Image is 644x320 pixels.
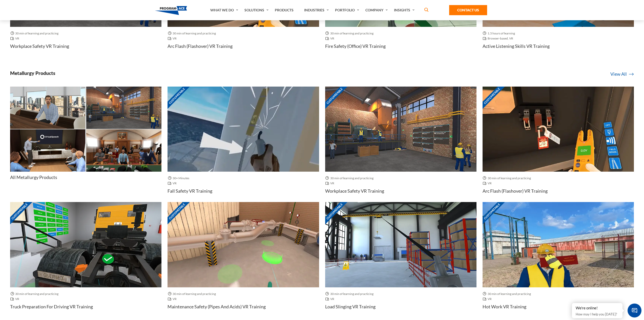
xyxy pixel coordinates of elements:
a: Customizable Thumbnail - Hot Work VR Training 30 min of learning and practicing VR Hot Work VR Tr... [483,202,634,318]
p: How may I help you [DATE]? [576,311,619,317]
h4: Truck Preparation for Driving VR Training [10,304,93,310]
h4: Arc Flash (Flashover) VR Training [168,43,233,49]
span: 30 min of learning and practicing [168,31,218,36]
h4: Workplace Safety VR Training [325,188,384,194]
span: Customizable [164,198,190,224]
a: Customizable Thumbnail - Workplace Safety VR Training 30 min of learning and practicing VR Workpl... [325,87,476,202]
span: VR [168,296,179,302]
a: Contact Us [449,5,487,15]
span: 30+ Minutes [168,176,191,181]
h4: Arc Flash (Flashover) VR Training [483,188,548,194]
span: VR [325,181,336,186]
img: Thumbnail - Arc Flash (Flashover) VR Training [483,87,634,172]
span: 30 min of learning and practicing [10,31,60,36]
a: View All [610,71,634,77]
span: Customizable [322,83,347,109]
h4: Load Slinging VR Training [325,304,376,310]
span: 30 min of learning and practicing [325,176,376,181]
h4: Fall Safety VR Training [168,188,212,194]
span: Customizable [322,198,347,224]
span: VR [168,36,179,41]
span: VR [10,36,21,41]
h3: Metallurgy Products [10,70,55,76]
h4: Hot Work VR Training [483,304,526,310]
img: Thumbnail - High-impact presentations VR Training [10,129,85,172]
a: Customizable Thumbnail - Fall Safety VR Training 30+ Minutes VR Fall Safety VR Training [168,87,319,202]
span: VR [325,296,336,302]
h4: Workplace Safety VR Training [10,43,69,49]
img: Program-Ace [155,6,187,15]
a: Thumbnail - Sales pitch and closing VR Training Thumbnail - Workplace Safety VR Training Thumbnai... [10,87,161,190]
span: 30 min of learning and practicing [325,291,376,296]
img: Thumbnail - Truck Preparation for Driving VR Training [10,202,161,287]
img: Thumbnail - Workplace Safety VR Training [325,87,476,172]
a: Customizable Thumbnail - Arc Flash (Flashover) VR Training 30 min of learning and practicing VR A... [483,87,634,202]
a: Customizable Thumbnail - Maintenance Safety (Pipes and Acids) VR Training 30 min of learning and ... [168,202,319,318]
a: Customizable Thumbnail - Load Slinging VR Training 30 min of learning and practicing VR Load Slin... [325,202,476,318]
span: 1.5 hours of learning [483,31,517,36]
span: Browser-based, VR [483,36,515,41]
span: Chat Widget [628,304,641,317]
img: Thumbnail - Hot Work VR Training [483,202,634,287]
h4: Fire Safety (Office) VR Training [325,43,386,49]
span: 30 min of learning and practicing [168,291,218,296]
h4: All Metallurgy Products [10,174,57,181]
img: Thumbnail - Media training VR Training [86,129,161,172]
a: Customizable Thumbnail - Truck Preparation for Driving VR Training 30 min of learning and practic... [10,202,161,318]
span: 30 min of learning and practicing [483,291,533,296]
span: Customizable [479,83,505,109]
span: Customizable [479,198,505,224]
div: We're online! [576,306,619,311]
span: VR [168,181,179,186]
span: 30 min of learning and practicing [10,291,60,296]
span: 30 min of learning and practicing [483,176,533,181]
span: VR [483,296,494,302]
img: Thumbnail - Maintenance Safety (Pipes and Acids) VR Training [168,202,319,287]
span: Customizable [7,198,32,224]
img: Thumbnail - Sales pitch and closing VR Training [10,87,85,129]
h4: Active listening skills VR Training [483,43,550,49]
img: Thumbnail - Fall Safety VR Training [168,87,319,172]
span: VR [10,296,21,302]
span: Customizable [164,83,190,109]
span: VR [483,181,494,186]
span: 30 min of learning and practicing [325,31,376,36]
img: Thumbnail - Workplace Safety VR Training [86,87,161,129]
h4: Maintenance Safety (Pipes and Acids) VR Training [168,304,266,310]
span: VR [325,36,336,41]
img: Thumbnail - Load Slinging VR Training [325,202,476,287]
